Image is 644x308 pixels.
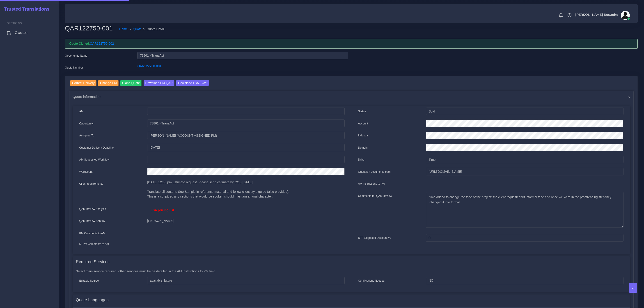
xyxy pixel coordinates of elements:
span: Quotes [15,30,28,35]
a: Home [119,27,128,32]
label: Status [358,109,366,113]
label: Comments for QAR Review [358,194,392,198]
input: pm [147,132,344,139]
img: avatar [621,11,630,20]
h2: Trusted Translations [1,6,50,12]
label: AM Suggested Workflow [79,158,110,162]
label: Assigned To [79,133,94,138]
p: [PERSON_NAME] [147,218,344,223]
span: [PERSON_NAME] Resuche [575,13,618,16]
label: QAR Review Analysis [79,207,106,211]
label: Account [358,122,368,126]
div: Quote information [69,91,633,102]
p: [DATE] 12:30 pm Estimate request. Please send estimate by COB [DATE]. Translate all content. See ... [147,180,344,199]
label: Wordcount [79,170,93,174]
label: Editable Source [79,279,99,283]
p: LSA pricing list [151,208,341,213]
label: Certifications Needed [358,279,385,283]
label: Quotation documents path [358,170,391,174]
input: Download LSA Excel [176,80,209,86]
label: Quote Number [65,66,83,70]
label: Opportunity Name [65,54,87,58]
label: Domain [358,146,368,150]
a: Trusted Translations [1,5,50,13]
span: Quote information [73,94,101,99]
label: Opportunity [79,122,94,126]
li: Quote Detail [142,27,165,32]
label: Customer Delivery Deadline [79,146,114,150]
h2: QAR122750-001 [65,25,116,32]
label: Client requirements [79,182,103,186]
a: Quotes [3,28,55,37]
label: Industry [358,133,368,138]
a: QAR122750-002 [90,42,114,45]
p: Select main service required, other services must be be detailed in the AM instructions to PM field. [76,269,627,274]
input: Clone Quote [120,80,142,86]
label: AM [79,109,83,113]
label: QAR Review Sent by [79,219,105,223]
input: Download PM QAR [144,80,174,86]
input: Correct Delivery [70,80,96,86]
span: Sections [7,21,22,25]
a: QAR122750-001 [137,64,161,68]
h4: Required Services [76,260,110,264]
a: Quote [133,27,142,32]
label: PM Comments to AM [79,231,105,235]
label: DTPM Comments to AM [79,242,109,246]
h4: Quote Languages [76,298,109,303]
a: [PERSON_NAME] Resucheavatar [573,11,631,20]
textarea: time added to change the tone of the project: the client requested firt informal tone and once we... [426,192,623,228]
div: Quote Cloned: [65,39,638,49]
label: Driver [358,158,366,162]
input: Change PM [98,80,119,86]
label: AM instructions to PM [358,182,385,186]
label: DTP Sugested Discount % [358,236,391,240]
